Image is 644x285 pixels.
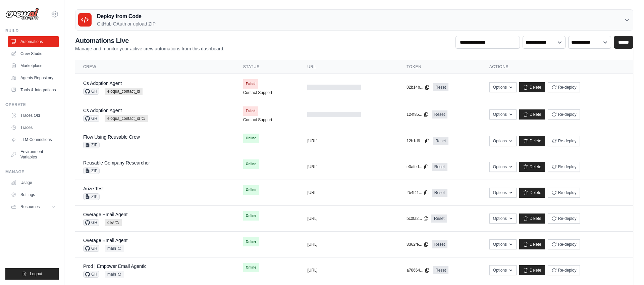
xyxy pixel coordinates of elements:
span: Online [243,237,259,246]
span: Failed [243,106,258,116]
a: Agents Repository [8,73,59,83]
a: Reset [432,240,447,248]
button: Options [489,82,517,92]
th: Status [235,60,300,74]
a: Tools & Integrations [8,85,59,95]
a: Marketplace [8,60,59,71]
a: Delete [519,136,545,146]
a: Overage Email Agent [83,212,127,217]
span: Online [243,159,259,169]
button: Re-deploy [548,162,580,172]
a: Contact Support [243,117,272,123]
button: Options [489,136,517,146]
a: Traces [8,122,59,133]
span: main [105,245,124,252]
th: URL [299,60,398,74]
a: Cs Adoption Agent [83,108,122,113]
button: bc0fa2... [407,216,429,221]
div: Build [5,28,59,34]
a: Traces Old [8,110,59,121]
button: Re-deploy [548,109,580,120]
button: Re-deploy [548,265,580,275]
span: GH [83,88,99,95]
a: Reset [432,110,447,118]
a: Delete [519,162,545,172]
button: Options [489,239,517,249]
a: Delete [519,213,545,224]
a: Prod | Empower Email Agentic [83,264,147,269]
span: Online [243,185,259,195]
button: Logout [5,268,59,280]
a: Automations [8,36,59,47]
span: GH [83,271,99,278]
span: Resources [20,204,40,209]
span: Online [243,263,259,272]
a: Delete [519,109,545,120]
a: Settings [8,189,59,200]
div: Manage [5,169,59,175]
span: Failed [243,79,258,89]
span: ZIP [83,142,100,148]
span: Online [243,211,259,221]
button: Re-deploy [548,239,580,249]
button: Re-deploy [548,188,580,198]
span: GH [83,245,99,252]
button: Re-deploy [548,213,580,224]
button: 2b4f41... [407,190,429,195]
a: Reusable Company Researcher [83,160,150,165]
a: Reset [432,189,447,197]
a: Crew Studio [8,48,59,59]
span: ZIP [83,193,100,200]
a: Usage [8,177,59,188]
span: eloqua_contact_id [105,115,148,122]
button: Re-deploy [548,136,580,146]
span: main [105,271,124,278]
a: Delete [519,265,545,275]
a: Delete [519,188,545,198]
span: eloqua_contact_id [105,88,143,95]
a: Reset [431,215,447,223]
p: Manage and monitor your active crew automations from this dashboard. [75,45,224,52]
button: 124f85... [407,112,429,117]
a: Arize Test [83,186,104,191]
span: dev [105,219,122,226]
button: Options [489,188,517,198]
span: GH [83,115,99,122]
p: GitHub OAuth or upload ZIP [97,20,156,27]
button: Options [489,213,517,224]
a: Delete [519,82,545,92]
a: Cs Adoption Agent [83,81,122,86]
span: ZIP [83,168,100,174]
span: Online [243,134,259,143]
a: Reset [433,83,448,91]
a: LLM Connections [8,134,59,145]
a: Contact Support [243,90,272,95]
button: 82b14b... [407,85,430,90]
button: a78664... [407,268,430,273]
span: Logout [30,271,42,277]
button: Options [489,265,517,275]
button: Resources [8,201,59,212]
a: Flow Using Reusable Crew [83,134,140,140]
th: Token [398,60,481,74]
span: GH [83,219,99,226]
a: Delete [519,239,545,249]
a: Environment Variables [8,146,59,162]
h2: Automations Live [75,36,224,45]
button: Options [489,109,517,120]
img: Logo [5,8,39,20]
th: Actions [481,60,633,74]
button: Re-deploy [548,82,580,92]
div: Operate [5,102,59,107]
a: Reset [432,163,447,171]
button: e0afed... [407,164,429,170]
button: 12b1d6... [407,138,430,144]
h3: Deploy from Code [97,12,156,20]
th: Crew [75,60,235,74]
button: 8362fe... [407,242,429,247]
button: Options [489,162,517,172]
a: Overage Email Agent [83,238,127,243]
a: Reset [433,137,448,145]
a: Reset [433,266,448,274]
